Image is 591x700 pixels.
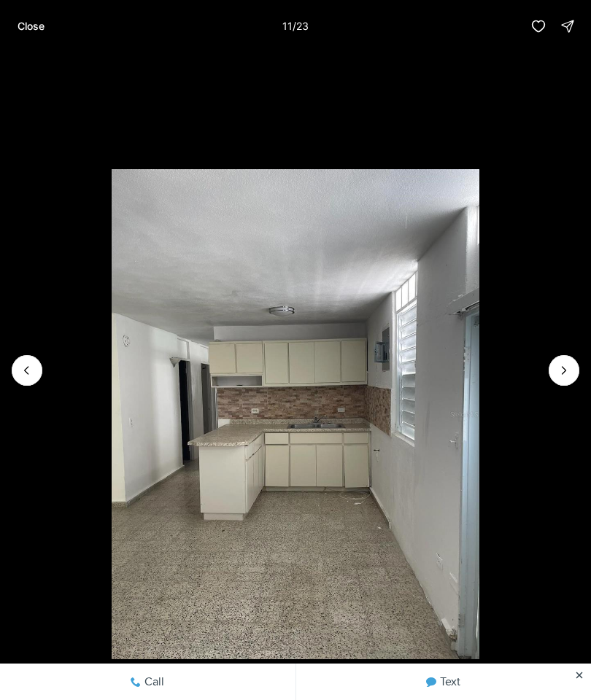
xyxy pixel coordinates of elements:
[9,12,53,41] button: Close
[12,355,42,386] button: Previous slide
[18,20,45,32] p: Close
[549,355,579,386] button: Next slide
[282,20,309,32] p: 11 / 23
